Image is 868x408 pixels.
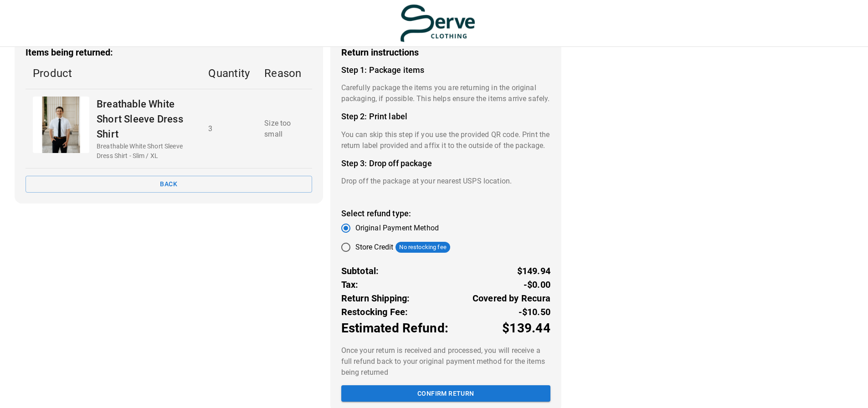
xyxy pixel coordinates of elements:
[97,97,194,142] p: Breathable White Short Sleeve Dress Shirt
[341,291,410,305] p: Return Shipping:
[341,319,448,338] p: Estimated Refund:
[400,4,475,43] img: serve-clothing.myshopify.com-3331c13f-55ad-48ba-bef5-e23db2fa8125
[26,176,312,193] button: Back
[33,97,89,153] div: Breathable White Short Sleeve Dress Shirt - Serve Clothing
[341,385,550,402] button: Confirm return
[341,65,550,75] h4: Step 1: Package items
[208,123,250,134] p: 3
[341,112,550,122] h4: Step 2: Print label
[341,209,550,219] h4: Select refund type:
[341,345,550,378] p: Once your return is received and processed, you will receive a full refund back to your original ...
[208,65,250,82] p: Quantity
[26,47,312,58] h3: Items being returned:
[524,278,550,291] p: -$0.00
[341,264,379,278] p: Subtotal:
[341,176,550,187] p: Drop off the package at your nearest USPS location.
[355,242,450,253] div: Store Credit
[473,291,550,305] p: Covered by Recura
[341,129,550,151] p: You can skip this step if you use the provided QR code. Print the return label provided and affix...
[502,319,550,338] p: $139.44
[97,142,194,161] p: Breathable White Short Sleeve Dress Shirt - Slim / XL
[33,65,194,82] p: Product
[341,47,550,58] h3: Return instructions
[341,82,550,104] p: Carefully package the items you are returning in the original packaging, if possible. This helps ...
[341,278,359,291] p: Tax:
[517,264,550,278] p: $149.94
[264,118,304,140] p: Size too small
[395,243,450,252] span: No restocking fee
[341,305,408,319] p: Restocking Fee:
[519,305,550,319] p: -$10.50
[264,65,304,82] p: Reason
[355,223,439,234] span: Original Payment Method
[341,158,550,168] h4: Step 3: Drop off package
